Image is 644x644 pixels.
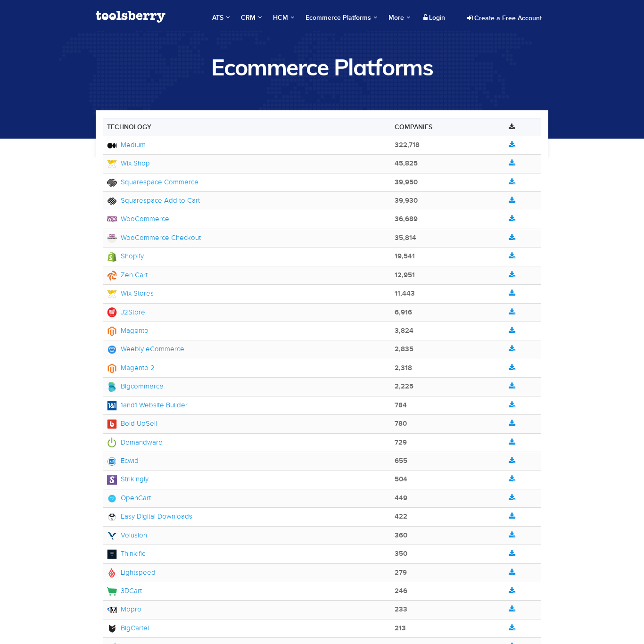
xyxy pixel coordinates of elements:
span: CRM [241,13,262,23]
a: Ecommerce Platforms [301,5,382,31]
span: 19,541 [395,252,415,261]
span: HCM [273,13,294,23]
span: 12,951 [395,271,415,280]
span: 780 [395,420,407,428]
th: Companies [391,118,505,136]
span: 784 [395,401,407,410]
img: Zen Cart [107,271,117,281]
a: Toolsberry [96,5,165,29]
span: 45,825 [395,159,418,168]
span: Ecommerce Platforms [305,13,377,23]
span: 729 [395,438,407,447]
a: Zen Cart Zen Cart [107,271,148,279]
img: Ecwid [107,456,117,466]
img: Bigcommerce [107,382,117,392]
a: J2Store J2Store [107,308,145,316]
a: Shopify Shopify [107,252,144,260]
img: Magento [107,326,117,336]
img: Easy Digital Downloads [107,512,117,522]
a: 3DCart 3DCart [107,587,142,594]
span: 3,824 [395,327,413,335]
span: 322,718 [395,141,420,149]
a: Easy Digital Downloads Easy Digital Downloads [107,512,192,520]
a: Lightspeed Lightspeed [107,569,156,576]
a: Strikingly Strikingly [107,475,149,483]
span: 2,835 [395,345,413,354]
a: Squarespace Commerce Squarespace Commerce [107,178,198,186]
span: 246 [395,587,407,595]
a: Mopro Mopro [107,605,141,613]
img: 1and1 Website Builder [107,401,117,411]
a: Login [417,10,451,25]
img: Squarespace Commerce [107,178,117,188]
img: WooCommerce Checkout [107,233,117,243]
a: Create a Free Account [461,10,548,26]
a: Thinkific Thinkific [107,550,145,557]
a: More [384,5,415,31]
img: Strikingly [107,475,117,485]
span: 213 [395,624,406,633]
img: J2Store [107,307,117,317]
img: Toolsberry [96,11,165,23]
span: 39,930 [395,197,418,205]
a: Medium Medium [107,141,146,149]
img: Squarespace Add to Cart [107,196,117,206]
span: 360 [395,531,407,540]
span: 504 [395,475,407,484]
a: BigCartel BigCartel [107,624,149,632]
span: 2,225 [395,382,413,391]
img: Thinkific [107,549,117,559]
img: Wix Shop [107,159,117,169]
span: 422 [395,512,407,521]
img: Magento 2 [107,363,117,373]
span: More [388,14,410,22]
th: Technology [103,118,391,136]
img: 3DCart [107,586,117,596]
img: Weebly eCommerce [107,345,117,355]
span: 35,814 [395,234,416,242]
a: Ecwid Ecwid [107,457,139,464]
span: 2,318 [395,364,412,372]
span: 279 [395,569,407,577]
a: Magento Magento [107,327,149,334]
img: Demandware [107,438,117,447]
span: 233 [395,605,407,614]
a: 1and1 Website Builder 1and1 Website Builder [107,401,188,409]
a: WooCommerce WooCommerce [107,215,169,223]
img: Shopify [107,252,117,262]
a: Magento 2 Magento 2 [107,364,155,372]
a: WooCommerce Checkout WooCommerce Checkout [107,234,201,241]
a: OpenCart OpenCart [107,494,151,502]
img: Lightspeed [107,568,117,578]
a: Wix Shop Wix Shop [107,159,150,167]
a: Bold UpSell Bold UpSell [107,420,157,427]
a: Demandware Demandware [107,438,163,446]
img: WooCommerce [107,215,117,224]
img: Bold UpSell [107,419,117,429]
span: 449 [395,494,407,503]
img: OpenCart [107,494,117,504]
img: Mopro [107,605,117,615]
a: Squarespace Add to Cart Squarespace Add to Cart [107,197,200,204]
a: Bigcommerce Bigcommerce [107,382,164,390]
img: BigCartel [107,624,117,634]
span: 39,950 [395,178,418,187]
a: CRM [236,5,266,31]
span: 36,689 [395,215,418,223]
span: 6,916 [395,308,412,317]
span: 655 [395,457,407,465]
a: Wix Stores Wix Stores [107,289,154,297]
a: HCM [268,5,299,31]
img: Volusion [107,531,117,541]
h1: Ecommerce Platforms [96,55,548,80]
img: Medium [107,140,117,150]
a: Volusion Volusion [107,531,147,539]
span: 11,443 [395,289,415,298]
img: Wix Stores [107,289,117,299]
span: 350 [395,550,407,558]
a: ATS [207,5,234,31]
a: Weebly eCommerce Weebly eCommerce [107,345,184,353]
span: ATS [212,13,230,23]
